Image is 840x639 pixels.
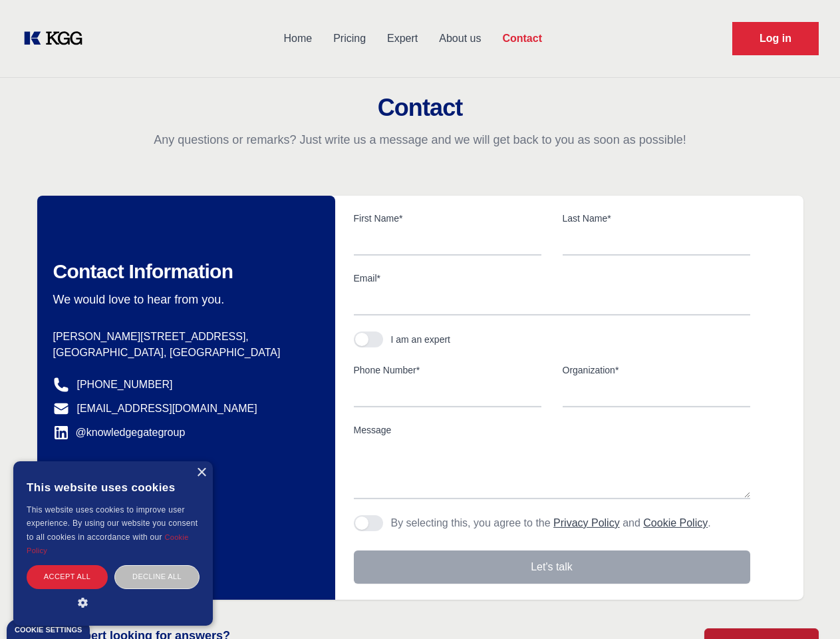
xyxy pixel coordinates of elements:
[428,21,491,56] a: About us
[53,292,314,308] p: We would love to hear from you.
[27,505,198,542] span: This website uses cookies to improve user experience. By using our website you consent to all coo...
[16,95,824,121] h2: Contact
[27,471,200,503] div: This website uses cookies
[354,272,750,285] label: Email*
[376,21,428,56] a: Expert
[354,363,541,377] label: Phone Number*
[354,550,750,584] button: Let's talk
[53,260,314,284] h2: Contact Information
[16,132,824,148] p: Any questions or remarks? Just write us a message and we will get back to you as soon as possible!
[563,363,750,377] label: Organization*
[391,515,711,531] p: By selecting this, you agree to the and .
[354,212,541,225] label: First Name*
[77,401,257,417] a: [EMAIL_ADDRESS][DOMAIN_NAME]
[53,329,314,345] p: [PERSON_NAME][STREET_ADDRESS],
[114,565,200,588] div: Decline all
[77,377,173,393] a: [PHONE_NUMBER]
[15,626,82,634] div: Cookie settings
[643,517,708,529] a: Cookie Policy
[732,22,819,55] a: Request Demo
[53,345,314,361] p: [GEOGRAPHIC_DATA], [GEOGRAPHIC_DATA]
[21,28,93,49] a: KOL Knowledge Platform: Talk to Key External Experts (KEE)
[196,468,206,478] div: Close
[563,212,750,225] label: Last Name*
[273,21,323,56] a: Home
[27,533,189,554] a: Cookie Policy
[391,333,451,346] div: I am an expert
[53,425,186,441] a: @knowledgegategroup
[27,565,108,588] div: Accept all
[354,423,750,437] label: Message
[323,21,376,56] a: Pricing
[553,517,620,529] a: Privacy Policy
[773,575,840,639] iframe: Chat Widget
[491,21,553,56] a: Contact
